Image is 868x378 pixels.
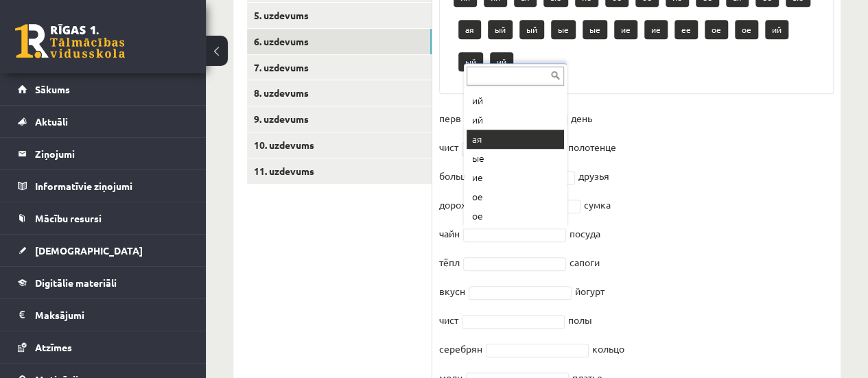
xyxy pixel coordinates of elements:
[467,206,564,226] div: ое
[467,149,564,168] div: ые
[467,110,564,130] div: ий
[467,130,564,149] div: ая
[467,187,564,206] div: ое
[467,168,564,187] div: ие
[467,91,564,110] div: ий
